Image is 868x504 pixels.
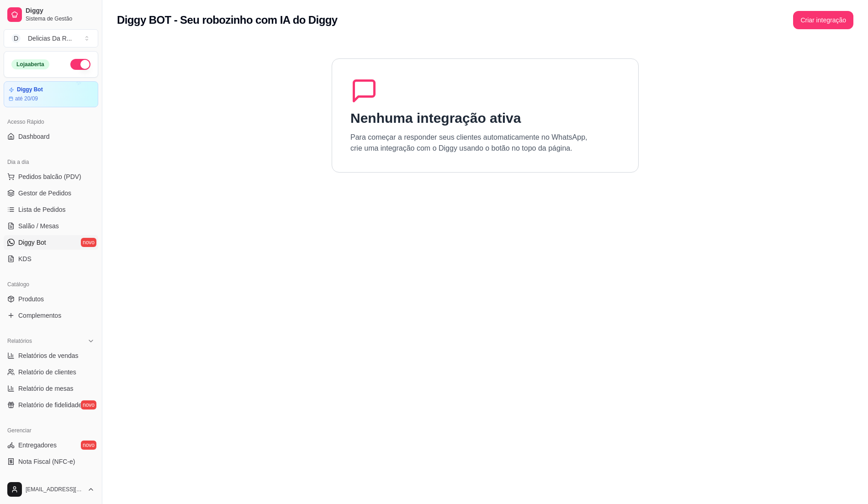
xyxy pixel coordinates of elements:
[7,337,32,345] span: Relatórios
[26,486,84,493] span: [EMAIL_ADDRESS][DOMAIN_NAME]
[18,473,68,483] span: Controle de caixa
[4,155,98,169] div: Dia a dia
[18,367,76,377] span: Relatório de clientes
[18,400,82,409] span: Relatório de fidelidade
[18,205,66,214] span: Lista de Pedidos
[4,423,98,438] div: Gerenciar
[18,254,32,263] span: KDS
[4,235,98,250] a: Diggy Botnovo
[70,59,90,70] button: Alterar Status
[26,15,95,22] span: Sistema de Gestão
[4,348,98,363] a: Relatórios de vendas
[350,110,521,126] h1: Nenhuma integração ativa
[4,454,98,469] a: Nota Fiscal (NFC-e)
[18,441,57,450] span: Entregadores
[4,308,98,323] a: Complementos
[4,81,98,107] a: Diggy Botaté 20/09
[4,219,98,233] a: Salão / Mesas
[4,252,98,266] a: KDS
[4,29,98,47] button: Select a team
[4,277,98,292] div: Catálogo
[28,34,72,43] div: Delicias Da R ...
[18,132,50,141] span: Dashboard
[11,59,49,69] div: Loja aberta
[4,292,98,306] a: Produtos
[4,129,98,144] a: Dashboard
[4,381,98,396] a: Relatório de mesas
[18,384,74,393] span: Relatório de mesas
[26,7,95,15] span: Diggy
[4,186,98,200] a: Gestor de Pedidos
[4,398,98,412] a: Relatório de fidelidadenovo
[4,169,98,184] button: Pedidos balcão (PDV)
[18,294,44,304] span: Produtos
[350,132,587,154] p: Para começar a responder seus clientes automaticamente no WhatsApp, crie uma integração com o Dig...
[17,86,43,93] article: Diggy Bot
[4,471,98,485] a: Controle de caixa
[4,115,98,129] div: Acesso Rápido
[4,4,98,26] a: DiggySistema de Gestão
[793,11,853,29] button: Criar integração
[18,189,71,198] span: Gestor de Pedidos
[18,311,61,320] span: Complementos
[18,172,81,181] span: Pedidos balcão (PDV)
[15,95,38,102] article: até 20/09
[18,351,79,360] span: Relatórios de vendas
[4,202,98,217] a: Lista de Pedidos
[4,365,98,379] a: Relatório de clientes
[18,221,59,231] span: Salão / Mesas
[11,34,21,43] span: D
[117,13,338,27] h2: Diggy BOT - Seu robozinho com IA do Diggy
[4,438,98,452] a: Entregadoresnovo
[4,478,98,500] button: [EMAIL_ADDRESS][DOMAIN_NAME]
[18,238,46,247] span: Diggy Bot
[18,457,75,466] span: Nota Fiscal (NFC-e)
